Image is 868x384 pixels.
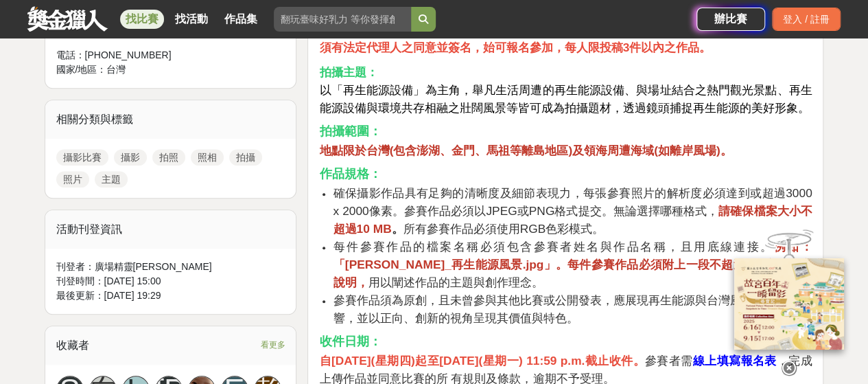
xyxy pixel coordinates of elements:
strong: 拍攝主題： [319,65,377,79]
a: 照片 [56,171,89,188]
span: 以「再生能源設備」為主角，舉凡生活周遭的再生能源設備、與場址結合之熱門觀光景點、再生能源設備與環境共存相融之壯闊風景等皆可成為拍攝題材，透過鏡頭捕捉再生能源的美好形象。 [319,83,812,115]
div: 活動刊登資訊 [45,210,296,249]
img: 968ab78a-c8e5-4181-8f9d-94c24feca916.png [734,251,844,342]
strong: 例如：「[PERSON_NAME]_再生能源風景.jpg」。每件參賽作品必須附上一段不超過150字的文字說明， [333,240,812,289]
a: 作品集 [219,10,263,29]
a: 攝影 [114,149,147,166]
a: 主題 [95,171,128,188]
a: 拍攝 [229,149,262,166]
span: 國家/地區： [56,64,107,75]
strong: 未滿18歲者必須有法定代理人之同意並簽名，始可報名參加，每人限投稿3件以內之作品。 [319,23,812,54]
a: 拍照 [152,149,185,166]
span: 看更多 [260,337,285,352]
div: 登入 / 註冊 [772,8,841,31]
strong: 線上填寫報名表 [693,354,777,368]
div: 刊登時間： [DATE] 15:00 [56,274,285,289]
strong: 收件日期： [319,335,381,348]
span: 收藏者 [56,339,89,351]
span: 用以闡述作品的主題與創作理念。 [368,275,543,289]
span: 台灣 [106,64,126,75]
strong: 。 [392,222,403,236]
div: 刊登者： 廣場精靈[PERSON_NAME] [56,260,285,274]
div: 相關分類與標籤 [45,100,296,139]
strong: 自[DATE](星期四)起至[DATE](星期一) 11:59 p.m.截止收件。 [319,354,644,368]
div: 最後更新： [DATE] 19:29 [56,289,285,303]
strong: 地點限於台灣(包含澎湖、金門、馬祖等離島地區)及領海周遭海域(如離岸風場)。 [319,144,731,157]
a: 照相 [191,149,224,166]
span: 每件參賽作品的檔案名稱必須包含參賽者姓名與作品名稱，且用底線連接。 [333,240,773,253]
input: 翻玩臺味好乳力 等你發揮創意！ [274,7,411,32]
a: 攝影比賽 [56,149,108,166]
span: 確保攝影作品具有足夠的清晰度及細節表現力，每張參賽照片的解析度必須達到或超過3000 x 2000像素。參賽作品必須以JPEG或PNG格式提交。無論選擇哪種格式， [333,186,812,218]
a: 找比賽 [120,10,164,29]
span: 所有參賽作品必須使用RGB色彩模式。 [392,222,605,236]
span: 參賽者需 [645,354,693,368]
a: 辦比賽 [696,8,765,31]
a: 線上填寫報名表 [693,356,777,367]
span: 參賽作品須為原創，且未曾參與其他比賽或公開發表，應展現再生能源與台灣風景的連結與影響，並以正向、創新的視角呈現其價值與特色。 [333,293,811,325]
strong: 拍攝範圍： [319,124,381,138]
strong: 請確保檔案大小不超過10 MB [333,204,812,236]
a: 找活動 [169,10,213,29]
strong: 作品規格： [319,167,381,181]
div: 電話： [PHONE_NUMBER] [56,48,258,63]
